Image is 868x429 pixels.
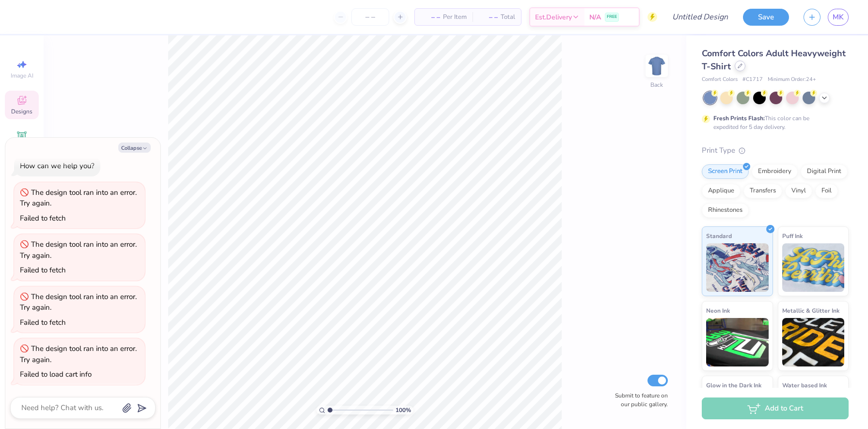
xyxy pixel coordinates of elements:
div: Failed to fetch [20,213,66,223]
span: Comfort Colors Adult Heavyweight T-Shirt [702,48,846,72]
span: Est. Delivery [535,12,572,22]
span: FREE [607,14,617,20]
div: The design tool ran into an error. Try again. [20,188,137,208]
div: Rhinestones [702,203,749,218]
div: Back [650,80,663,89]
div: Applique [702,184,741,198]
span: Glow in the Dark Ink [706,380,761,390]
img: Metallic & Glitter Ink [782,318,845,366]
div: Print Type [702,145,849,156]
img: Puff Ink [782,243,845,292]
div: Failed to fetch [20,265,66,275]
div: The design tool ran into an error. Try again. [20,344,137,365]
span: – – [421,12,440,22]
span: Designs [11,108,32,115]
span: Water based Ink [782,380,827,390]
span: # C1717 [742,76,763,84]
div: How can we help you? [20,161,95,171]
img: Back [647,56,666,76]
div: Foil [815,184,838,198]
span: Minimum Order: 24 + [768,76,816,84]
div: The design tool ran into an error. Try again. [20,239,137,260]
div: Digital Print [801,164,848,179]
span: Neon Ink [706,305,730,316]
strong: Fresh Prints Flash: [713,114,765,122]
button: Save [743,9,789,26]
div: Transfers [743,184,782,198]
span: Comfort Colors [702,76,738,84]
div: Vinyl [785,184,812,198]
button: Collapse [118,143,151,153]
input: Untitled Design [664,7,736,27]
div: The design tool ran into an error. Try again. [20,292,137,313]
span: 100 % [395,406,411,414]
span: – – [478,12,498,22]
div: This color can be expedited for 5 day delivery. [713,114,833,131]
span: N/A [589,12,601,22]
a: MK [828,9,849,26]
input: – – [351,8,389,26]
span: Total [501,12,515,22]
div: Failed to load cart info [20,369,92,379]
div: Screen Print [702,164,749,179]
label: Submit to feature on our public gallery. [610,391,668,409]
img: Neon Ink [706,318,769,366]
span: Puff Ink [782,231,803,241]
div: Embroidery [752,164,798,179]
div: Failed to fetch [20,318,66,327]
span: Image AI [11,72,33,79]
span: Metallic & Glitter Ink [782,305,839,316]
img: Standard [706,243,769,292]
span: Per Item [443,12,467,22]
span: Standard [706,231,732,241]
span: MK [833,12,844,23]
